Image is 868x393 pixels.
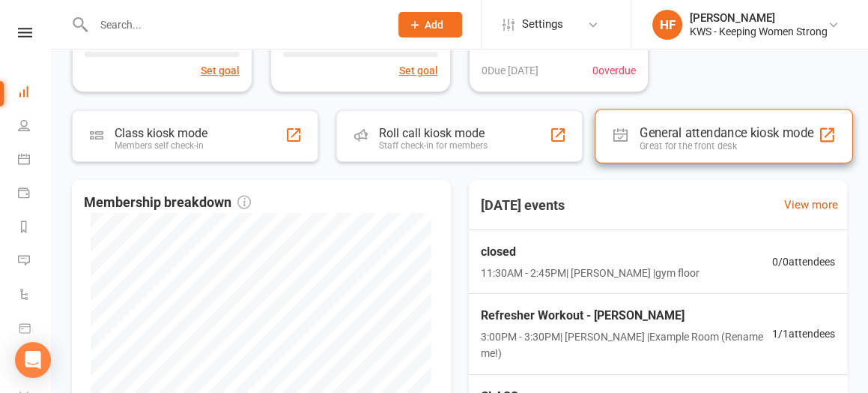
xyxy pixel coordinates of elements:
[652,10,682,40] div: HF
[201,62,240,79] button: Set goal
[784,196,838,214] a: View more
[89,14,379,35] input: Search...
[18,76,52,110] a: Dashboard
[481,306,773,325] span: Refresher Workout - [PERSON_NAME]
[592,62,636,79] span: 0 overdue
[115,126,207,140] div: Class kiosk mode
[18,178,52,211] a: Payments
[15,342,51,378] div: Open Intercom Messenger
[398,12,462,37] button: Add
[425,19,443,31] span: Add
[772,253,835,270] span: 0 / 0 attendees
[772,325,835,342] span: 1 / 1 attendees
[18,211,52,245] a: Reports
[115,140,207,151] div: Members self check-in
[522,7,563,41] span: Settings
[640,140,813,151] div: Great for the front desk
[481,242,699,262] span: closed
[379,140,488,151] div: Staff check-in for members
[690,11,828,25] div: [PERSON_NAME]
[379,126,488,140] div: Roll call kiosk mode
[18,110,52,144] a: People
[399,62,438,79] button: Set goal
[482,62,538,79] span: 0 Due [DATE]
[18,313,52,346] a: Product Sales
[690,25,828,38] div: KWS - Keeping Women Strong
[84,192,251,214] span: Membership breakdown
[469,192,577,219] h3: [DATE] events
[640,125,813,140] div: General attendance kiosk mode
[18,144,52,178] a: Calendar
[481,265,699,281] span: 11:30AM - 2:45PM | [PERSON_NAME] | gym floor
[481,328,773,362] span: 3:00PM - 3:30PM | [PERSON_NAME] | Example Room (Rename me!)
